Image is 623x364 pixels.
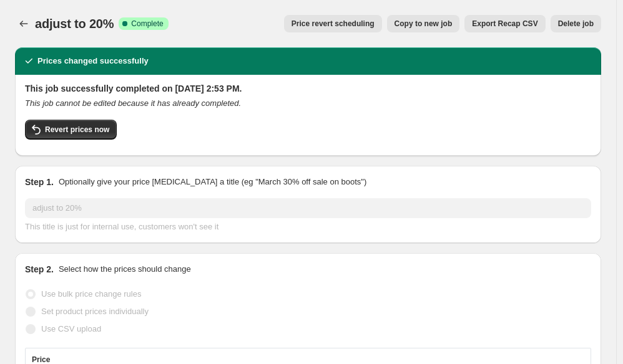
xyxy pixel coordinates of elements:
span: Delete job [558,19,594,29]
h2: This job successfully completed on [DATE] 2:53 PM. [25,82,591,95]
button: Price change jobs [15,15,32,32]
span: Complete [131,19,163,29]
button: Price revert scheduling [284,15,382,32]
h2: Step 1. [25,176,54,188]
button: Revert prices now [25,120,117,140]
span: Price revert scheduling [292,19,375,29]
span: Use bulk price change rules [41,289,141,299]
span: adjust to 20% [35,17,114,31]
span: Export Recap CSV [472,19,537,29]
span: Copy to new job [395,19,453,29]
p: Optionally give your price [MEDICAL_DATA] a title (eg "March 30% off sale on boots") [59,176,366,188]
span: Set product prices individually [41,307,149,316]
button: Export Recap CSV [464,15,545,32]
h2: Prices changed successfully [37,55,149,67]
p: Select how the prices should change [59,263,191,275]
span: Use CSV upload [41,324,101,333]
button: Copy to new job [387,15,460,32]
h2: Step 2. [25,263,54,275]
span: This title is just for internal use, customers won't see it [25,222,218,231]
input: 30% off holiday sale [25,198,591,218]
i: This job cannot be edited because it has already completed. [25,98,241,108]
button: Delete job [551,15,601,32]
span: Revert prices now [45,125,109,135]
